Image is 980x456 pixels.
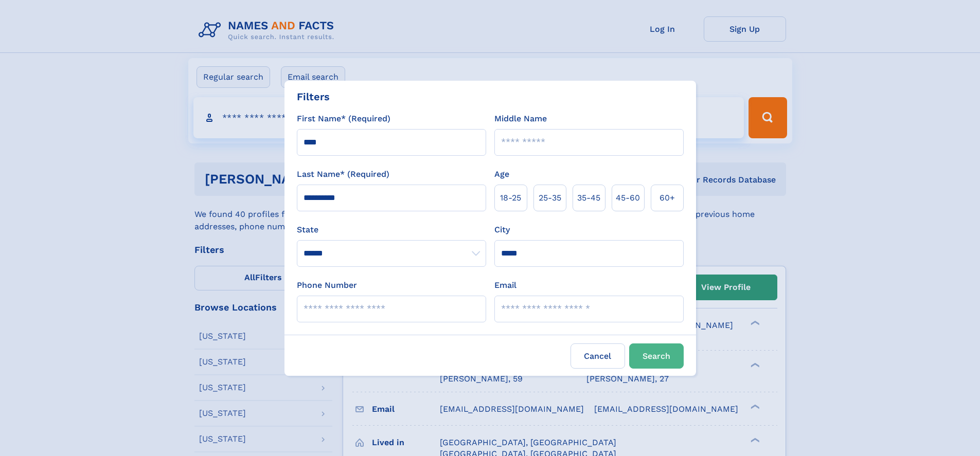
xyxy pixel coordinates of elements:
label: Cancel [571,343,625,369]
span: 60+ [660,192,675,204]
label: Middle Name [494,113,547,125]
label: State [297,224,486,236]
label: Last Name* (Required) [297,168,389,180]
label: City [494,224,510,236]
div: Filters [297,89,330,104]
span: 45‑60 [616,192,640,204]
label: Age [494,168,509,180]
label: Email [494,279,516,291]
label: First Name* (Required) [297,113,390,125]
span: 25‑35 [539,192,561,204]
span: 35‑45 [577,192,600,204]
button: Search [629,343,684,369]
span: 18‑25 [500,192,521,204]
label: Phone Number [297,279,357,291]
